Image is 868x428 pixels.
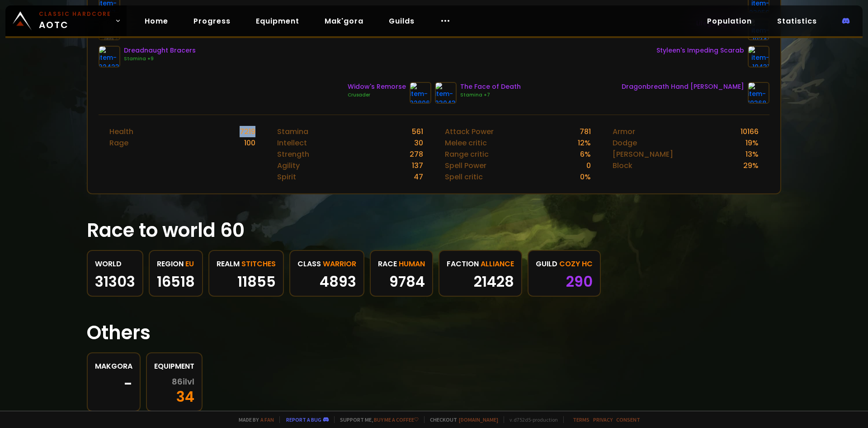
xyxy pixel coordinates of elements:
div: Stamina +7 [460,91,521,99]
span: Human [399,258,425,269]
div: 34 [154,377,194,404]
div: Stamina [277,126,308,137]
div: 4893 [297,275,356,289]
a: Statistics [770,12,824,30]
div: 10166 [741,126,759,137]
span: Checkout [424,416,498,423]
small: Classic Hardcore [39,10,111,18]
div: Strength [277,149,309,160]
img: item-19431 [748,46,769,67]
a: Mak'gora [317,12,371,30]
div: 561 [412,126,423,137]
div: 12 % [578,137,591,149]
a: Consent [616,416,640,423]
div: Dodge [613,137,637,149]
span: EU [185,258,194,269]
div: 29 % [743,160,759,171]
div: Makgora [95,361,132,372]
div: 16518 [157,275,195,289]
span: Support me, [334,416,419,423]
div: Block [613,160,632,171]
div: Dragonbreath Hand [PERSON_NAME] [622,82,744,91]
div: Stamina +9 [124,55,196,63]
div: - [95,377,132,391]
div: region [157,258,195,269]
div: Spirit [277,171,296,183]
div: 19 % [745,137,759,149]
a: Terms [573,416,590,423]
div: 47 [414,171,423,183]
span: 86 ilvl [172,377,194,386]
div: World [95,258,135,269]
div: guild [536,258,593,269]
div: [PERSON_NAME] [613,149,673,160]
div: 100 [244,137,255,149]
div: Dreadnaught Bracers [124,46,196,55]
span: v. d752d5 - production [504,416,558,423]
div: 11855 [217,275,276,289]
a: Equipment86ilvl34 [146,352,203,412]
div: 278 [410,149,423,160]
img: item-19368 [748,82,769,104]
div: 31303 [95,275,135,289]
div: race [378,258,425,269]
h1: Others [87,318,781,347]
span: Warrior [323,258,356,269]
div: 21428 [447,275,514,289]
h1: Race to world 60 [87,216,781,245]
div: Range critic [445,149,489,160]
a: Makgora- [87,352,141,412]
div: 7219 [240,126,255,137]
a: [DOMAIN_NAME] [459,416,498,423]
div: 6 % [580,149,591,160]
div: faction [447,258,514,269]
div: Spell Power [445,160,486,171]
span: Made by [233,416,274,423]
div: Armor [613,126,635,137]
span: Stitches [241,258,276,269]
div: realm [217,258,276,269]
div: 0 % [580,171,591,183]
div: Rage [109,137,128,149]
img: item-22423 [99,46,120,67]
div: 9784 [378,275,425,289]
a: Progress [186,12,238,30]
a: Buy me a coffee [374,416,419,423]
div: Equipment [154,361,194,372]
a: factionAlliance21428 [439,250,522,297]
div: Agility [277,160,300,171]
div: Widow's Remorse [348,82,406,91]
a: Classic HardcoreAOTC [5,5,127,36]
div: 13 % [745,149,759,160]
img: item-22806 [410,82,431,104]
img: item-23043 [435,82,457,104]
a: Home [137,12,175,30]
a: Privacy [593,416,613,423]
div: Spell critic [445,171,483,183]
div: Styleen's Impeding Scarab [656,46,744,55]
div: class [297,258,356,269]
div: Crusader [348,91,406,99]
a: realmStitches11855 [208,250,284,297]
div: Intellect [277,137,307,149]
a: raceHuman9784 [370,250,433,297]
a: a fan [260,416,274,423]
a: regionEU16518 [149,250,203,297]
a: classWarrior4893 [289,250,364,297]
a: Report a bug [286,416,321,423]
div: Health [109,126,133,137]
a: World31303 [87,250,143,297]
div: The Face of Death [460,82,521,91]
div: 0 [586,160,591,171]
div: Melee critic [445,137,487,149]
div: 290 [536,275,593,289]
span: Cozy HC [559,258,593,269]
span: Alliance [481,258,514,269]
div: Attack Power [445,126,494,137]
a: Population [700,12,759,30]
div: 781 [580,126,591,137]
div: 137 [412,160,423,171]
a: Guilds [382,12,422,30]
span: AOTC [39,10,111,32]
div: 30 [414,137,423,149]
